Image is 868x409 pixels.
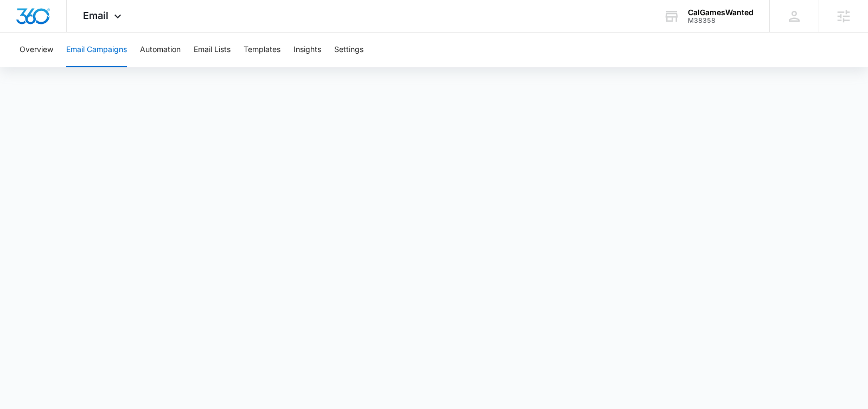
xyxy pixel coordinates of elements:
[334,33,363,67] button: Settings
[688,17,754,24] div: account id
[194,33,231,67] button: Email Lists
[244,33,280,67] button: Templates
[140,33,181,67] button: Automation
[293,33,321,67] button: Insights
[688,8,754,17] div: account name
[83,10,108,21] span: Email
[20,33,53,67] button: Overview
[66,33,127,67] button: Email Campaigns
